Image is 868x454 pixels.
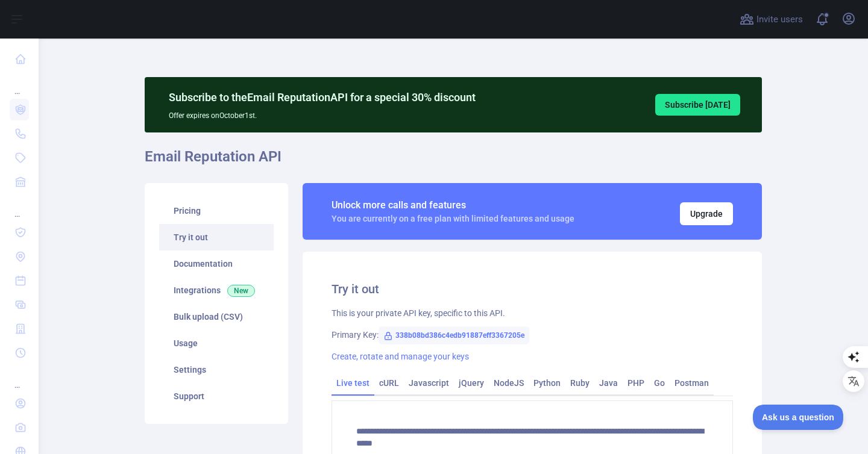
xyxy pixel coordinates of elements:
span: New [227,285,255,297]
a: Java [594,373,623,393]
div: ... [10,195,29,219]
button: Upgrade [680,202,733,225]
p: Subscribe to the Email Reputation API for a special 30 % discount [169,89,476,106]
div: ... [10,72,29,96]
div: Unlock more calls and features [332,198,574,213]
button: Subscribe [DATE] [655,94,740,116]
h1: Email Reputation API [145,147,762,176]
a: Pricing [159,197,274,224]
iframe: Toggle Customer Support [753,405,844,430]
a: Support [159,383,274,409]
div: This is your private API key, specific to this API. [332,307,733,319]
span: Invite users [756,13,803,26]
a: Integrations New [159,277,274,303]
a: PHP [623,373,649,393]
a: Usage [159,330,274,356]
a: Documentation [159,250,274,277]
span: 338b08bd386c4edb91887eff3367205e [379,326,529,344]
p: Offer expires on October 1st. [169,106,476,120]
a: Bulk upload (CSV) [159,303,274,330]
div: You are currently on a free plan with limited features and usage [332,213,574,225]
button: Invite users [737,10,805,29]
a: Try it out [159,224,274,250]
h2: Try it out [332,281,733,297]
a: Live test [332,373,374,393]
a: NodeJS [489,373,529,393]
a: Settings [159,356,274,383]
div: ... [10,366,29,390]
div: Primary Key: [332,329,733,341]
a: Create, rotate and manage your keys [332,352,469,361]
a: Postman [670,373,714,393]
a: cURL [374,373,404,393]
a: Go [649,373,670,393]
a: Python [529,373,565,393]
a: Ruby [565,373,594,393]
a: Javascript [404,373,454,393]
a: jQuery [454,373,489,393]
